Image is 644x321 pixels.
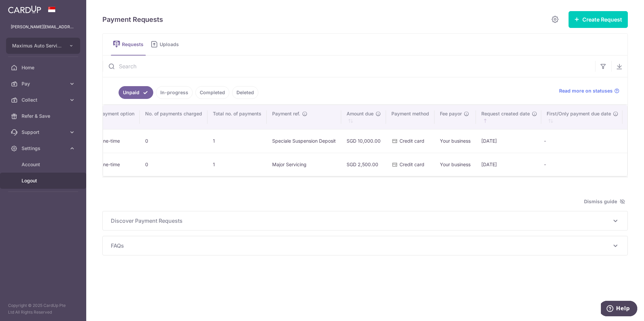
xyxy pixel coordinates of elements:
span: Help [15,5,29,11]
span: Discover Payment Requests [111,217,611,225]
span: Logout [22,177,66,184]
td: SGD 10,000.00 [341,129,386,153]
a: In-progress [156,86,193,99]
td: 0 [140,153,207,176]
th: Amount due : activate to sort column ascending [341,105,386,129]
td: [DATE] [476,129,541,153]
span: Collect [22,97,66,103]
p: Discover Payment Requests [111,217,619,225]
button: Create Request [569,11,628,28]
span: Uploads [160,41,184,48]
a: Read more on statuses [559,87,619,94]
p: [PERSON_NAME][EMAIL_ADDRESS][DOMAIN_NAME] [11,24,75,30]
span: Fee payor [440,110,462,117]
span: Credit card [399,138,424,144]
a: Completed [195,86,229,99]
a: Unpaid [119,86,153,99]
th: No. of payments charged [140,105,207,129]
span: Payment ref. [272,110,300,117]
td: Major Servicing [267,153,341,176]
th: First/Only payment due date : activate to sort column ascending [541,105,622,129]
span: FAQs [111,242,611,250]
td: Speciale Suspension Deposit [267,129,341,153]
span: Requests [122,41,146,48]
span: Credit card [399,162,424,167]
iframe: Opens a widget where you can find more information [601,301,637,318]
span: Home [22,64,66,71]
h5: Payment Requests [102,14,163,25]
span: Settings [22,145,66,152]
span: Payment option [99,110,134,117]
img: CardUp [8,5,41,13]
th: Total no. of payments [207,105,267,129]
a: Uploads [149,34,184,55]
span: Maximus Auto Services Pte Ltd [12,42,62,49]
span: No. of payments charged [145,110,202,117]
a: Deleted [232,86,258,99]
input: Search [103,56,595,77]
td: One-time [94,153,140,176]
td: [DATE] [476,153,541,176]
span: Total no. of payments [213,110,261,117]
span: Your business [440,138,471,144]
button: Maximus Auto Services Pte Ltd [6,38,80,54]
span: Account [22,161,66,168]
span: Amount due [347,110,374,117]
td: - [541,153,622,176]
td: - [541,129,622,153]
span: Request created date [481,110,530,117]
span: Pay [22,80,66,87]
td: SGD 2,500.00 [341,153,386,176]
th: Request created date : activate to sort column ascending [476,105,541,129]
th: Fee payor [434,105,476,129]
td: 1 [207,129,267,153]
p: FAQs [111,242,619,250]
th: Payment ref. [267,105,341,129]
td: One-time [94,129,140,153]
a: Requests [111,34,146,55]
span: First/Only payment due date [547,110,611,117]
span: Refer & Save [22,113,66,119]
td: 1 [207,153,267,176]
th: Payment option [94,105,140,129]
th: Payment method [386,105,434,129]
span: Your business [440,162,471,167]
span: Support [22,129,66,136]
td: 0 [140,129,207,153]
span: Dismiss guide [584,198,625,206]
span: Read more on statuses [559,87,613,94]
